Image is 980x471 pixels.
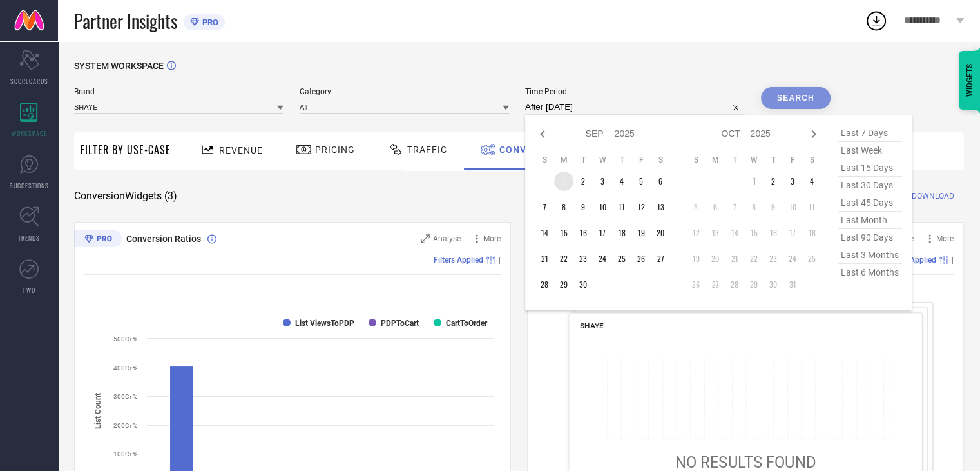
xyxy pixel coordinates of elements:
span: last 90 days [838,229,902,246]
td: Fri Oct 31 2025 [783,275,802,294]
td: Mon Sep 15 2025 [554,223,573,243]
td: Fri Sep 05 2025 [631,172,651,191]
span: Analyse [433,234,461,243]
span: Category [300,87,509,96]
td: Mon Oct 13 2025 [706,223,725,243]
td: Tue Oct 28 2025 [725,275,744,294]
td: Thu Oct 09 2025 [764,197,783,217]
span: SUGGESTIONS [10,181,49,190]
span: More [483,234,501,243]
td: Sun Sep 21 2025 [535,249,554,268]
span: WORKSPACE [12,128,47,138]
span: FWD [23,285,35,295]
text: 400Cr % [113,365,137,372]
span: Conversion Widgets ( 3 ) [74,190,177,203]
td: Fri Oct 17 2025 [783,223,802,243]
td: Tue Oct 07 2025 [725,197,744,217]
td: Thu Sep 25 2025 [612,249,631,268]
td: Mon Oct 27 2025 [706,275,725,294]
td: Sat Sep 20 2025 [651,223,670,243]
td: Wed Oct 08 2025 [744,197,764,217]
th: Saturday [651,155,670,165]
td: Sun Sep 14 2025 [535,223,554,243]
th: Tuesday [725,155,744,165]
span: SCORECARDS [10,76,48,86]
td: Sat Sep 13 2025 [651,197,670,217]
th: Thursday [764,155,783,165]
text: 300Cr % [113,393,137,400]
td: Tue Sep 02 2025 [573,172,593,191]
th: Sunday [686,155,706,165]
td: Fri Oct 10 2025 [783,197,802,217]
span: Revenue [219,145,263,155]
span: Conversion Ratios [126,234,201,244]
td: Tue Oct 14 2025 [725,223,744,243]
td: Tue Sep 23 2025 [573,249,593,268]
td: Wed Sep 10 2025 [593,197,612,217]
div: Open download list [865,9,888,32]
td: Wed Oct 01 2025 [744,172,764,191]
text: List ViewsToPDP [295,319,354,328]
td: Thu Oct 16 2025 [764,223,783,243]
td: Wed Sep 17 2025 [593,223,612,243]
td: Fri Oct 24 2025 [783,249,802,268]
span: SYSTEM WORKSPACE [74,61,164,71]
div: Next month [806,126,821,142]
span: last 45 days [838,194,902,212]
td: Wed Oct 22 2025 [744,249,764,268]
span: SHAYE [580,321,604,330]
div: Previous month [535,126,550,142]
th: Monday [554,155,573,165]
span: Traffic [407,145,447,155]
td: Thu Sep 04 2025 [612,172,631,191]
td: Mon Oct 20 2025 [706,249,725,268]
text: 100Cr % [113,450,137,457]
td: Fri Sep 26 2025 [631,249,651,268]
td: Sun Sep 28 2025 [535,275,554,294]
td: Mon Sep 08 2025 [554,197,573,217]
td: Mon Oct 06 2025 [706,197,725,217]
td: Fri Sep 12 2025 [631,197,651,217]
span: Filters Applied [434,256,483,265]
span: Pricing [315,145,355,155]
th: Wednesday [593,155,612,165]
td: Mon Sep 29 2025 [554,275,573,294]
td: Tue Sep 30 2025 [573,275,593,294]
span: Time Period [525,87,745,96]
td: Wed Oct 15 2025 [744,223,764,243]
td: Tue Sep 09 2025 [573,197,593,217]
td: Tue Oct 21 2025 [725,249,744,268]
td: Tue Sep 16 2025 [573,223,593,243]
text: PDPToCart [381,319,419,328]
td: Sun Oct 19 2025 [686,249,706,268]
td: Thu Sep 18 2025 [612,223,631,243]
text: 200Cr % [113,422,137,429]
span: last month [838,212,902,229]
td: Sun Sep 07 2025 [535,197,554,217]
span: | [952,256,954,265]
tspan: List Count [93,392,102,428]
td: Sat Oct 18 2025 [802,223,821,243]
td: Sun Oct 12 2025 [686,223,706,243]
th: Sunday [535,155,554,165]
td: Sun Oct 05 2025 [686,197,706,217]
span: last week [838,142,902,159]
td: Sat Oct 25 2025 [802,249,821,268]
span: DOWNLOAD [912,190,954,203]
div: Premium [74,230,122,250]
span: last 3 months [838,246,902,264]
td: Sat Sep 06 2025 [651,172,670,191]
span: last 30 days [838,177,902,194]
span: TRENDS [18,233,40,243]
td: Sat Oct 04 2025 [802,172,821,191]
th: Friday [631,155,651,165]
input: Select time period [525,99,745,115]
td: Fri Sep 19 2025 [631,223,651,243]
th: Monday [706,155,725,165]
td: Thu Oct 23 2025 [764,249,783,268]
th: Wednesday [744,155,764,165]
td: Wed Sep 03 2025 [593,172,612,191]
td: Fri Oct 03 2025 [783,172,802,191]
span: Conversion [499,145,562,155]
text: 500Cr % [113,336,137,343]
